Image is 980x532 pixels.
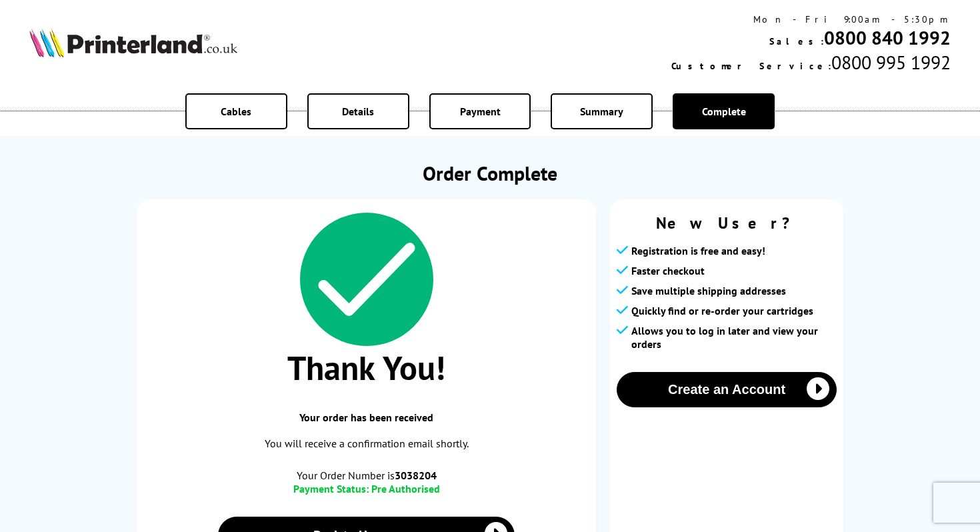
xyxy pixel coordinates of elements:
span: Registration is free and easy! [631,244,765,257]
span: Pre Authorised [371,482,440,495]
button: Create an Account [617,372,837,407]
span: Sales: [769,35,824,47]
span: Customer Service: [671,60,831,72]
span: Allows you to log in later and view your orders [631,324,837,351]
span: Your order has been received [150,411,583,424]
span: 0800 995 1992 [831,50,951,75]
span: Complete [702,105,746,118]
p: You will receive a confirmation email shortly. [150,435,583,453]
h1: Order Complete [137,160,843,186]
span: Save multiple shipping addresses [631,284,786,297]
span: Payment [460,105,501,118]
span: Payment Status: [293,482,369,495]
span: Details [342,105,374,118]
a: 0800 840 1992 [824,25,951,50]
span: Cables [221,105,251,118]
span: Summary [580,105,623,118]
span: New User? [617,213,837,233]
span: Quickly find or re-order your cartridges [631,304,813,317]
span: Faster checkout [631,264,705,277]
b: 3038204 [395,469,437,482]
span: Thank You! [150,346,583,389]
img: Printerland Logo [29,28,237,57]
div: Mon - Fri 9:00am - 5:30pm [671,13,951,25]
span: Your Order Number is [150,469,583,482]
